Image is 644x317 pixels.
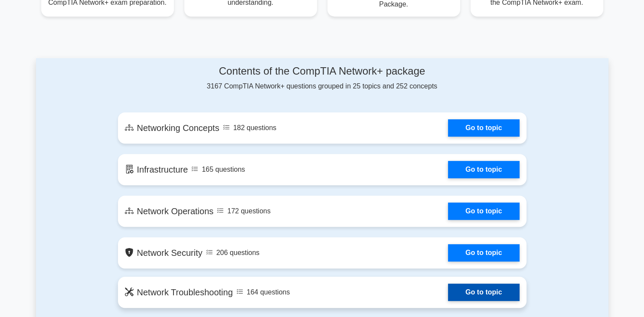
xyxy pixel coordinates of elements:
h4: Contents of the CompTIA Network+ package [118,65,526,78]
a: Go to topic [448,161,519,178]
div: 3167 CompTIA Network+ questions grouped in 25 topics and 252 concepts [118,65,526,92]
a: Go to topic [448,244,519,261]
a: Go to topic [448,119,519,137]
a: Go to topic [448,284,519,301]
a: Go to topic [448,203,519,220]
